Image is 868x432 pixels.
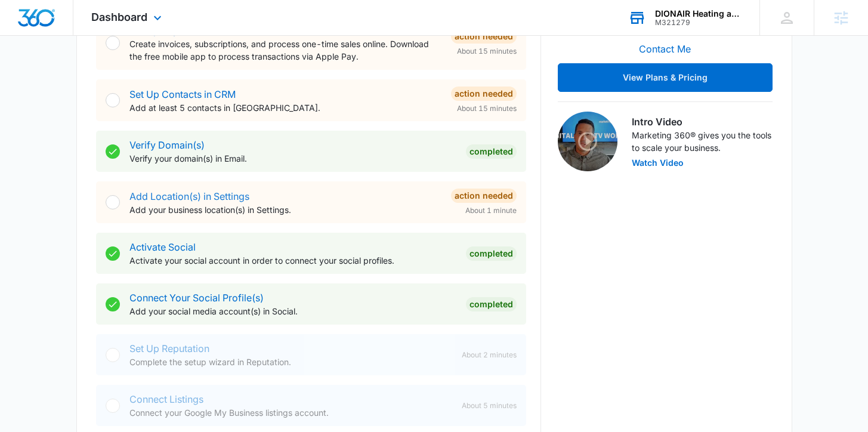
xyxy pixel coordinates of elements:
a: Activate Social [129,241,196,253]
p: Add at least 5 contacts in [GEOGRAPHIC_DATA]. [129,101,441,114]
div: Action Needed [451,87,517,101]
button: Contact Me [627,35,703,63]
div: Action Needed [451,29,517,44]
a: Verify Domain(s) [129,139,205,151]
span: About 15 minutes [457,103,517,114]
p: Add your social media account(s) in Social. [129,305,456,317]
span: About 2 minutes [462,350,517,360]
div: Completed [466,297,517,311]
a: Connect Your Social Profile(s) [129,292,264,304]
p: Add your business location(s) in Settings. [129,203,441,216]
div: Completed [466,246,517,261]
div: Action Needed [451,189,517,203]
p: Marketing 360® gives you the tools to scale your business. [632,129,773,154]
a: Set Up Contacts in CRM [129,88,236,100]
div: account name [655,9,742,18]
p: Complete the setup wizard in Reputation. [129,356,452,368]
p: Verify your domain(s) in Email. [129,152,456,165]
img: Intro Video [558,112,617,171]
span: About 15 minutes [457,46,517,57]
a: Add Location(s) in Settings [129,190,249,202]
div: account id [655,18,742,27]
div: Completed [466,144,517,159]
button: Watch Video [632,159,684,167]
span: Dashboard [91,11,147,23]
h3: Intro Video [632,115,773,129]
p: Create invoices, subscriptions, and process one-time sales online. Download the free mobile app t... [129,38,441,63]
p: Activate your social account in order to connect your social profiles. [129,254,456,267]
span: About 1 minute [465,205,517,216]
p: Connect your Google My Business listings account. [129,406,452,419]
span: About 5 minutes [462,400,517,411]
button: View Plans & Pricing [558,63,773,92]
